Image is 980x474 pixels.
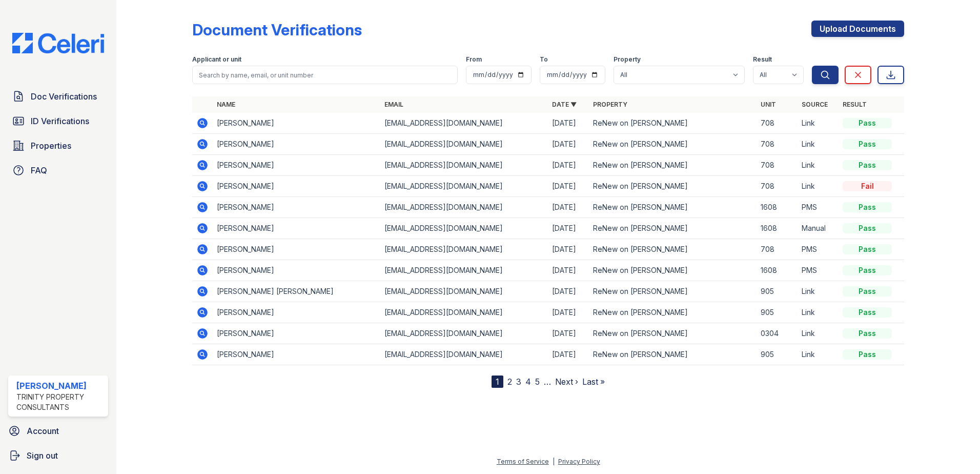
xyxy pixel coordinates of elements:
[757,134,798,155] td: 708
[798,218,839,239] td: Manual
[380,218,548,239] td: [EMAIL_ADDRESS][DOMAIN_NAME]
[843,244,892,254] div: Pass
[843,223,892,233] div: Pass
[761,101,776,108] a: Unit
[213,239,380,260] td: [PERSON_NAME]
[535,377,540,387] a: 5
[213,302,380,323] td: [PERSON_NAME]
[811,21,904,37] a: Upload Documents
[492,376,503,388] div: 1
[31,115,89,127] span: ID Verifications
[798,155,839,176] td: Link
[798,239,839,260] td: PMS
[192,55,241,64] label: Applicant or unit
[548,176,589,197] td: [DATE]
[548,113,589,134] td: [DATE]
[757,218,798,239] td: 1608
[843,118,892,128] div: Pass
[798,113,839,134] td: Link
[548,155,589,176] td: [DATE]
[843,160,892,170] div: Pass
[757,176,798,197] td: 708
[16,380,104,392] div: [PERSON_NAME]
[843,328,892,339] div: Pass
[798,302,839,323] td: Link
[507,377,512,387] a: 2
[380,302,548,323] td: [EMAIL_ADDRESS][DOMAIN_NAME]
[798,281,839,302] td: Link
[27,425,59,437] span: Account
[213,134,380,155] td: [PERSON_NAME]
[516,377,521,387] a: 3
[380,113,548,134] td: [EMAIL_ADDRESS][DOMAIN_NAME]
[31,140,71,152] span: Properties
[589,281,757,302] td: ReNew on [PERSON_NAME]
[798,176,839,197] td: Link
[555,377,578,387] a: Next ›
[843,181,892,191] div: Fail
[213,155,380,176] td: [PERSON_NAME]
[27,449,58,462] span: Sign out
[548,281,589,302] td: [DATE]
[552,101,577,108] a: Date ▼
[757,113,798,134] td: 708
[380,260,548,281] td: [EMAIL_ADDRESS][DOMAIN_NAME]
[589,134,757,155] td: ReNew on [PERSON_NAME]
[843,202,892,212] div: Pass
[843,265,892,275] div: Pass
[582,377,605,387] a: Last »
[589,239,757,260] td: ReNew on [PERSON_NAME]
[192,66,458,84] input: Search by name, email, or unit number
[4,445,112,466] a: Sign out
[802,101,828,108] a: Source
[589,197,757,218] td: ReNew on [PERSON_NAME]
[798,260,839,281] td: PMS
[548,218,589,239] td: [DATE]
[213,197,380,218] td: [PERSON_NAME]
[843,307,892,318] div: Pass
[380,281,548,302] td: [EMAIL_ADDRESS][DOMAIN_NAME]
[757,197,798,218] td: 1608
[213,113,380,134] td: [PERSON_NAME]
[380,323,548,344] td: [EMAIL_ADDRESS][DOMAIN_NAME]
[553,458,555,465] div: |
[31,90,97,103] span: Doc Verifications
[589,323,757,344] td: ReNew on [PERSON_NAME]
[798,197,839,218] td: PMS
[843,286,892,297] div: Pass
[589,260,757,281] td: ReNew on [PERSON_NAME]
[384,101,403,108] a: Email
[380,239,548,260] td: [EMAIL_ADDRESS][DOMAIN_NAME]
[757,239,798,260] td: 708
[497,458,549,465] a: Terms of Service
[757,302,798,323] td: 905
[213,281,380,302] td: [PERSON_NAME] [PERSON_NAME]
[548,302,589,323] td: [DATE]
[192,21,362,39] div: Document Verifications
[798,323,839,344] td: Link
[757,260,798,281] td: 1608
[8,111,108,131] a: ID Verifications
[843,101,867,108] a: Result
[798,344,839,365] td: Link
[466,55,482,64] label: From
[4,421,112,441] a: Account
[548,239,589,260] td: [DATE]
[614,55,641,64] label: Property
[757,281,798,302] td: 905
[380,344,548,365] td: [EMAIL_ADDRESS][DOMAIN_NAME]
[544,376,551,388] span: …
[380,155,548,176] td: [EMAIL_ADDRESS][DOMAIN_NAME]
[548,260,589,281] td: [DATE]
[213,260,380,281] td: [PERSON_NAME]
[589,218,757,239] td: ReNew on [PERSON_NAME]
[843,349,892,360] div: Pass
[8,135,108,156] a: Properties
[589,302,757,323] td: ReNew on [PERSON_NAME]
[380,197,548,218] td: [EMAIL_ADDRESS][DOMAIN_NAME]
[8,160,108,181] a: FAQ
[593,101,627,108] a: Property
[798,134,839,155] td: Link
[753,55,772,64] label: Result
